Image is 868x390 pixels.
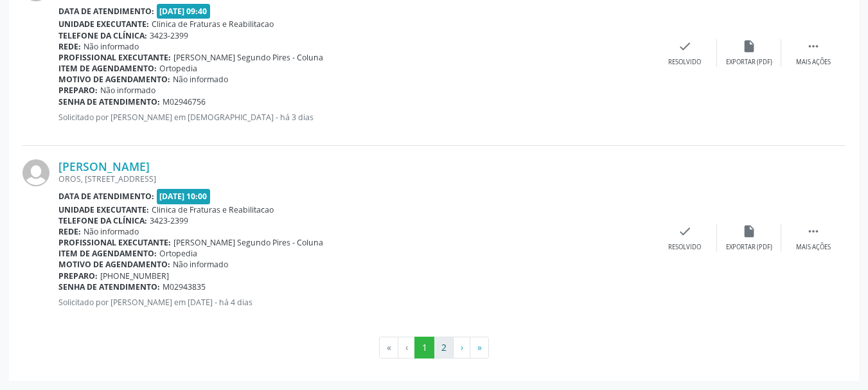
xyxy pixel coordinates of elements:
[742,39,756,53] i: insert_drive_file
[58,248,157,259] b: Item de agendamento:
[58,259,170,270] b: Motivo de agendamento:
[806,224,820,238] i: 
[150,30,188,41] span: 3423-2399
[58,159,150,173] a: [PERSON_NAME]
[157,4,211,19] span: [DATE] 09:40
[22,159,49,186] img: img
[173,74,228,85] span: Não informado
[58,30,147,41] b: Telefone da clínica:
[58,270,98,281] b: Preparo:
[163,281,206,292] span: M02943835
[414,337,434,359] button: Go to page 1
[173,52,323,63] span: [PERSON_NAME] Segundo Pires - Coluna
[796,58,831,67] div: Mais ações
[58,215,147,226] b: Telefone da clínica:
[678,224,692,238] i: check
[163,96,206,107] span: M02946756
[100,270,169,281] span: [PHONE_NUMBER]
[22,337,846,359] ul: Pagination
[58,41,81,52] b: Rede:
[159,63,197,74] span: Ortopedia
[58,63,157,74] b: Item de agendamento:
[58,237,171,248] b: Profissional executante:
[806,39,820,53] i: 
[84,41,139,52] span: Não informado
[796,243,831,252] div: Mais ações
[58,281,160,292] b: Senha de atendimento:
[58,74,170,85] b: Motivo de agendamento:
[58,204,149,215] b: Unidade executante:
[150,215,188,226] span: 3423-2399
[58,173,653,184] div: OROS, [STREET_ADDRESS]
[668,58,701,67] div: Resolvido
[173,259,228,270] span: Não informado
[726,243,772,252] div: Exportar (PDF)
[726,58,772,67] div: Exportar (PDF)
[58,226,81,237] b: Rede:
[434,337,454,359] button: Go to page 2
[58,6,154,17] b: Data de atendimento:
[152,204,274,215] span: Clinica de Fraturas e Reabilitacao
[58,85,98,96] b: Preparo:
[668,243,701,252] div: Resolvido
[58,191,154,202] b: Data de atendimento:
[84,226,139,237] span: Não informado
[152,19,274,30] span: Clinica de Fraturas e Reabilitacao
[742,224,756,238] i: insert_drive_file
[173,237,323,248] span: [PERSON_NAME] Segundo Pires - Coluna
[470,337,489,359] button: Go to last page
[678,39,692,53] i: check
[58,52,171,63] b: Profissional executante:
[453,337,470,359] button: Go to next page
[58,19,149,30] b: Unidade executante:
[58,96,160,107] b: Senha de atendimento:
[58,112,653,123] p: Solicitado por [PERSON_NAME] em [DEMOGRAPHIC_DATA] - há 3 dias
[159,248,197,259] span: Ortopedia
[100,85,155,96] span: Não informado
[157,189,211,204] span: [DATE] 10:00
[58,297,653,308] p: Solicitado por [PERSON_NAME] em [DATE] - há 4 dias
